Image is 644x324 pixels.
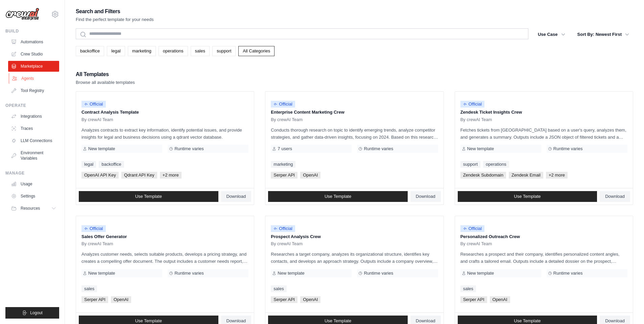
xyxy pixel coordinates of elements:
span: Runtime varies [553,146,583,152]
span: New template [88,271,115,276]
span: By crewAI Team [271,117,303,122]
span: New template [467,271,494,276]
a: sales [271,285,286,292]
a: Automations [8,37,59,47]
span: Serper API [81,296,108,303]
span: OpenAI [300,172,320,179]
span: Use Template [325,194,351,199]
span: Use Template [135,318,162,324]
a: Use Template [268,191,408,202]
span: Serper API [460,296,487,303]
a: operations [483,161,509,168]
a: backoffice [76,46,104,56]
p: Fetches tickets from [GEOGRAPHIC_DATA] based on a user's query, analyzes them, and generates a su... [460,126,627,141]
span: OpenAI [300,296,320,303]
div: Operate [5,103,59,108]
a: Use Template [458,191,597,202]
span: OpenAI [490,296,510,303]
span: +2 more [160,172,182,179]
span: Runtime varies [553,271,583,276]
h2: All Templates [76,70,135,79]
span: Use Template [325,318,351,324]
a: Usage [8,179,59,189]
span: Runtime varies [364,146,393,152]
a: operations [159,46,188,56]
a: LLM Connections [8,135,59,146]
span: Official [271,101,295,108]
button: Use Case [534,28,569,41]
button: Resources [8,203,59,214]
span: New template [88,146,115,152]
span: +2 more [546,172,568,179]
span: Download [416,318,435,324]
a: Download [410,191,441,202]
p: Sales Offer Generator [81,233,248,240]
span: Official [81,225,106,232]
p: Find the perfect template for your needs [76,16,154,23]
span: Qdrant API Key [121,172,157,179]
p: Prospect Analysis Crew [271,233,438,240]
div: Build [5,28,59,34]
p: Analyzes customer needs, selects suitable products, develops a pricing strategy, and creates a co... [81,251,248,265]
p: Researches a prospect and their company, identifies personalized content angles, and crafts a tai... [460,251,627,265]
span: Zendesk Email [509,172,543,179]
p: Conducts thorough research on topic to identify emerging trends, analyze competitor strategies, a... [271,126,438,141]
a: legal [107,46,125,56]
span: By crewAI Team [460,117,492,122]
a: Tool Registry [8,85,59,96]
a: support [212,46,236,56]
span: Zendesk Subdomain [460,172,506,179]
span: Official [460,101,485,108]
a: Environment Variables [8,147,59,164]
span: Download [605,318,625,324]
span: Official [271,225,295,232]
span: New template [278,271,304,276]
a: marketing [128,46,156,56]
span: Resources [21,206,40,211]
a: sales [81,285,97,292]
span: Runtime varies [174,146,204,152]
a: Settings [8,191,59,202]
a: marketing [271,161,295,168]
a: Download [221,191,252,202]
span: Use Template [514,318,541,324]
span: Download [226,318,246,324]
span: By crewAI Team [81,241,113,247]
a: backoffice [99,161,124,168]
span: Download [226,194,246,199]
p: Contract Analysis Template [81,109,248,116]
span: OpenAI API Key [81,172,119,179]
a: sales [460,285,476,292]
a: legal [81,161,96,168]
span: Official [460,225,485,232]
img: Logo [5,8,39,21]
a: Traces [8,123,59,134]
span: Runtime varies [174,271,204,276]
span: Download [416,194,435,199]
a: Agents [9,73,60,84]
button: Sort By: Newest First [573,28,633,41]
a: Download [600,191,630,202]
span: Use Template [514,194,541,199]
span: Download [605,194,625,199]
span: By crewAI Team [271,241,303,247]
span: Official [81,101,106,108]
p: Enterprise Content Marketing Crew [271,109,438,116]
p: Zendesk Ticket Insights Crew [460,109,627,116]
a: support [460,161,480,168]
a: All Categories [238,46,275,56]
a: Use Template [79,191,218,202]
a: Crew Studio [8,49,59,60]
button: Logout [5,307,59,319]
a: sales [191,46,210,56]
span: By crewAI Team [460,241,492,247]
p: Browse all available templates [76,79,135,86]
span: New template [467,146,494,152]
span: Serper API [271,172,297,179]
a: Integrations [8,111,59,122]
span: Use Template [135,194,162,199]
p: Personalized Outreach Crew [460,233,627,240]
span: Logout [30,310,43,316]
h2: Search and Filters [76,7,154,16]
span: By crewAI Team [81,117,113,122]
